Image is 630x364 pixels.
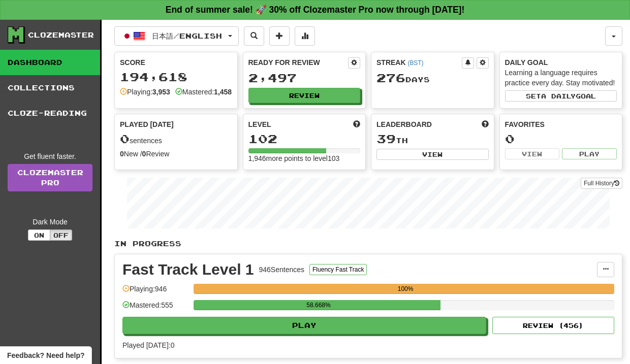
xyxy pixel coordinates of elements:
span: 39 [376,131,396,146]
div: Playing: [120,87,170,97]
div: Favorites [505,119,617,129]
div: Playing: 946 [122,284,188,301]
span: a daily [541,92,576,100]
button: Search sentences [244,26,264,46]
div: Mastered: [175,87,232,97]
span: Leaderboard [376,119,432,129]
div: 2,497 [248,72,361,84]
div: New / Review [120,149,232,159]
button: On [28,229,50,241]
div: Streak [376,57,462,68]
div: 1,946 more points to level 103 [248,153,361,163]
div: 100% [197,284,614,294]
div: Fast Track Level 1 [122,262,254,277]
button: Seta dailygoal [505,90,617,102]
span: Open feedback widget [7,350,84,360]
span: This week in points, UTC [482,119,489,129]
button: 日本語/English [114,26,239,46]
span: Score more points to level up [353,119,360,129]
div: 102 [248,133,361,145]
p: In Progress [114,239,622,249]
strong: 3,953 [152,88,170,96]
span: 0 [120,131,130,146]
button: View [376,149,489,160]
span: Level [248,119,271,129]
div: Ready for Review [248,57,349,68]
div: Dark Mode [8,217,92,227]
button: Review [248,88,361,103]
div: 946 Sentences [259,264,305,275]
button: Add sentence to collection [269,26,290,46]
button: Review (456) [492,317,614,334]
strong: End of summer sale! 🚀 30% off Clozemaster Pro now through [DATE]! [166,5,465,15]
span: 日本語 / English [152,31,222,40]
div: 58.668% [197,300,440,310]
button: Play [562,148,617,159]
div: Mastered: 555 [122,300,188,317]
div: 194,618 [120,71,232,83]
span: Played [DATE] [120,119,174,129]
span: 276 [376,71,405,85]
a: (BST) [407,59,423,67]
strong: 0 [142,150,146,158]
strong: 1,458 [214,88,232,96]
div: Learning a language requires practice every day. Stay motivated! [505,68,617,88]
div: Clozemaster [28,30,94,40]
div: Score [120,57,232,68]
button: Off [50,229,72,241]
div: th [376,133,489,146]
button: More stats [295,26,315,46]
button: Play [122,317,486,334]
button: Full History [581,178,622,189]
div: Get fluent faster. [8,151,92,161]
button: Fluency Fast Track [309,264,367,275]
button: View [505,148,560,159]
a: ClozemasterPro [8,164,92,191]
div: Daily Goal [505,57,617,68]
div: sentences [120,133,232,146]
div: 0 [505,133,617,145]
strong: 0 [120,150,124,158]
div: Day s [376,72,489,85]
span: Played [DATE]: 0 [122,341,174,349]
